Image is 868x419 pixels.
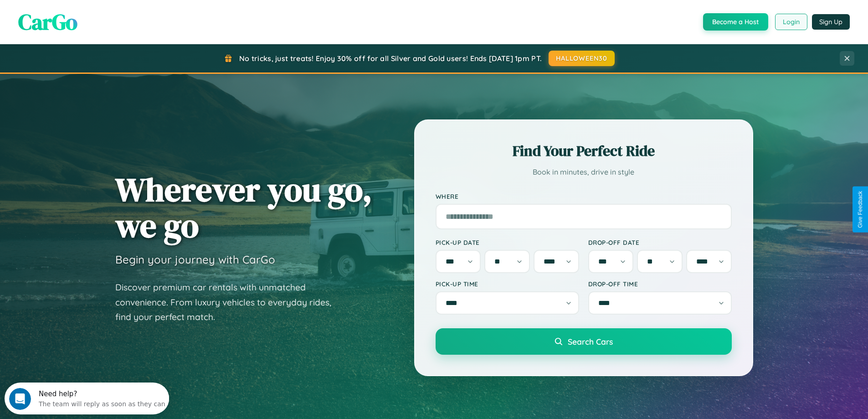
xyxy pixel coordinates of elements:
[436,166,732,179] p: Book in minutes, drive in style
[549,51,615,66] button: HALLOWEEN30
[18,7,77,37] span: CarGo
[588,238,732,246] label: Drop-off Date
[588,280,732,288] label: Drop-off Time
[857,191,863,228] div: Give Feedback
[34,15,161,25] div: The team will reply as soon as they can
[436,238,579,246] label: Pick-up Date
[436,192,732,200] label: Where
[34,8,161,15] div: Need help?
[5,383,169,414] iframe: Intercom live chat discovery launcher
[436,141,732,161] h2: Find Your Perfect Ride
[436,280,579,288] label: Pick-up Time
[115,280,343,325] p: Discover premium car rentals with unmatched convenience. From luxury vehicles to everyday rides, ...
[703,13,768,31] button: Become a Host
[115,253,275,266] h3: Begin your journey with CarGo
[9,388,31,410] iframe: Intercom live chat
[568,336,613,347] span: Search Cars
[775,14,807,30] button: Login
[4,4,169,29] div: Open Intercom Messenger
[436,328,732,355] button: Search Cars
[115,171,372,243] h1: Wherever you go, we go
[812,14,850,30] button: Sign Up
[239,54,542,63] span: No tricks, just treats! Enjoy 30% off for all Silver and Gold users! Ends [DATE] 1pm PT.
